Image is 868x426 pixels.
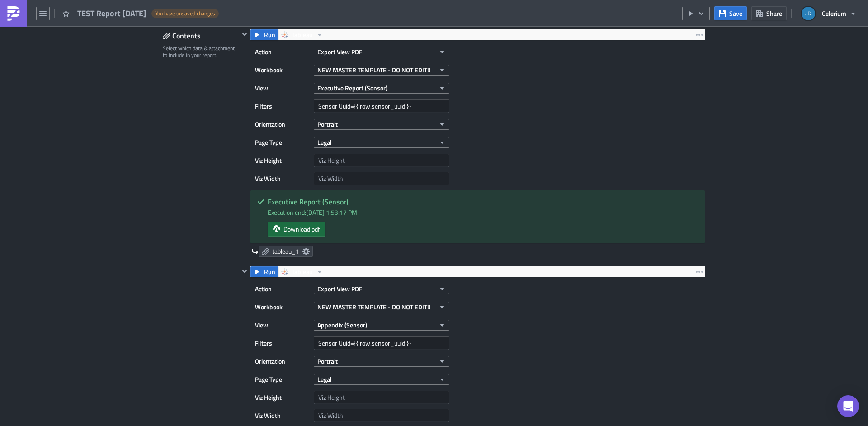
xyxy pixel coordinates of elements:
[317,374,332,384] span: Legal
[77,8,147,19] span: TEST Report [DATE]
[255,336,309,350] label: Filters
[314,320,449,331] button: Appendix (Sensor)
[317,83,387,93] span: Executive Report (Sensor)
[714,6,747,20] button: Save
[278,266,326,277] button: Tableau
[239,266,250,277] button: Hide content
[4,63,432,71] p: sensor_uuid:{{ row.sensor_uuid }}
[272,247,299,256] span: tableau_1
[317,320,367,330] span: Appendix (Sensor)
[317,137,332,147] span: Legal
[766,9,782,18] span: Share
[268,198,698,205] h5: Executive Report (Sensor)
[163,45,239,59] div: Select which data & attachment to include in your report.
[314,391,449,404] input: Viz Height
[163,29,239,43] div: Contents
[255,118,309,131] label: Orientation
[255,172,309,185] label: Viz Width
[255,409,309,422] label: Viz Width
[837,395,859,417] div: Open Intercom Messenger
[268,222,325,237] a: Download pdf
[314,137,449,148] button: Legal
[751,6,787,20] button: Share
[314,65,449,76] button: NEW MASTER TEMPLATE - DO NOT EDIT!!
[4,4,432,71] body: Rich Text Area. Press ALT-0 for help.
[255,373,309,386] label: Page Type
[314,284,449,294] button: Export View PDF
[4,14,432,21] p: Please find the {{ utils.ds | date_subtract(15) | date_format('%B') }} report for {{ row.a }} - {...
[255,300,309,314] label: Workbook
[259,246,313,257] a: tableau_1
[255,99,309,113] label: Filters
[292,29,313,40] span: Tableau
[314,409,449,422] input: Viz Width
[255,282,309,296] label: Action
[278,29,326,40] button: Tableau
[4,4,432,11] p: Hello Celerium Customer,
[317,284,362,293] span: Export View PDF
[250,266,278,277] button: Run
[314,99,449,113] input: Filter1=Value1&...
[4,24,432,31] p: Contact us at [EMAIL_ADDRESS][DOMAIN_NAME] with any questions or issues.
[255,355,309,368] label: Orientation
[314,83,449,94] button: Executive Report (Sensor)
[317,65,431,75] span: NEW MASTER TEMPLATE - DO NOT EDIT!!
[317,302,431,312] span: NEW MASTER TEMPLATE - DO NOT EDIT!!
[264,29,275,40] span: Run
[822,9,846,18] span: Celerium
[239,29,250,40] button: Hide content
[4,43,432,51] p: - The Celerium Team
[255,318,309,332] label: View
[250,29,278,40] button: Run
[4,33,432,41] p: Thanks!
[268,208,698,217] div: Execution end: [DATE] 1:53:17 PM
[317,47,362,57] span: Export View PDF
[283,224,320,234] span: Download pdf
[255,81,309,95] label: View
[317,119,338,129] span: Portrait
[255,136,309,149] label: Page Type
[155,10,215,17] span: You have unsaved changes
[317,356,338,366] span: Portrait
[255,154,309,167] label: Viz Height
[255,391,309,404] label: Viz Height
[796,4,861,24] button: Celerium
[255,45,309,59] label: Action
[314,302,449,312] button: NEW MASTER TEMPLATE - DO NOT EDIT!!
[292,266,313,277] span: Tableau
[801,6,816,21] img: Avatar
[264,266,275,277] span: Run
[314,47,449,57] button: Export View PDF
[314,374,449,385] button: Legal
[314,336,449,350] input: Filter1=Value1&...
[729,9,742,18] span: Save
[314,172,449,185] input: Viz Width
[314,154,449,167] input: Viz Height
[314,356,449,367] button: Portrait
[255,63,309,77] label: Workbook
[314,119,449,130] button: Portrait
[6,6,21,21] img: PushMetrics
